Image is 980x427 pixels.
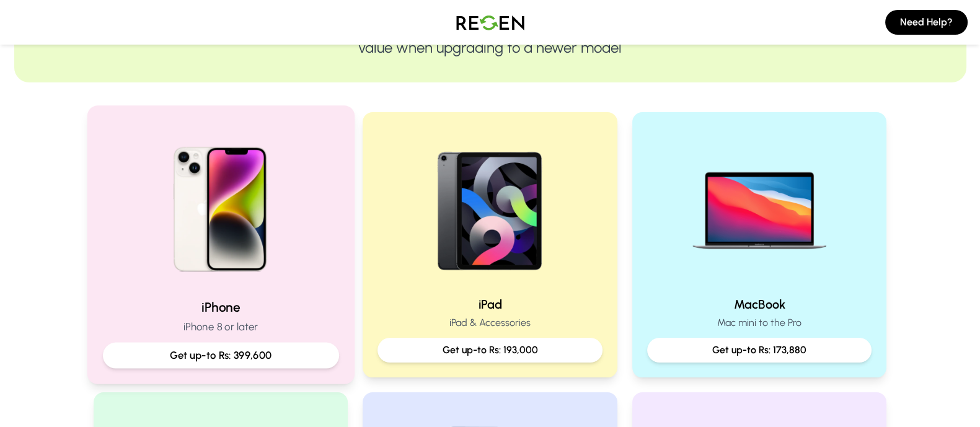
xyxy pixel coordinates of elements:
p: iPhone 8 or later [102,319,338,335]
img: iPad [410,127,569,286]
img: MacBook [680,127,839,286]
p: Get up-to Rs: 173,880 [657,343,862,358]
button: Need Help? [885,10,968,35]
p: iPad & Accessories [377,315,603,330]
p: Get up-to Rs: 399,600 [113,348,328,363]
h2: MacBook [647,296,872,313]
h2: iPad [377,296,603,313]
img: Logo [447,5,534,40]
img: iPhone [137,121,304,288]
p: Mac mini to the Pro [647,315,872,330]
p: Get up-to Rs: 193,000 [387,343,593,358]
h2: iPhone [102,298,338,316]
